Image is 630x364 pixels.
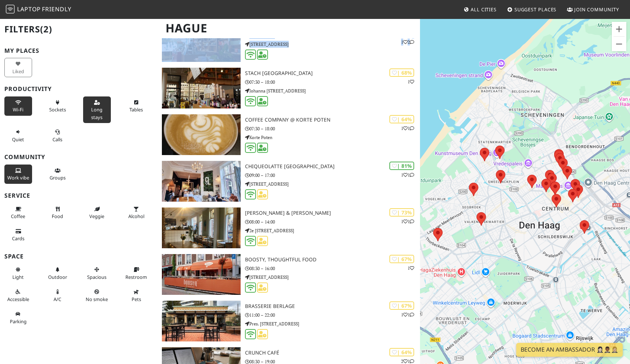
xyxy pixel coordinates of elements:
[245,218,420,225] p: 08:00 – 14:00
[44,203,71,222] button: Food
[612,37,626,51] button: Verkleinern
[54,296,61,302] span: Air conditioned
[162,254,241,295] img: Boosty, thoughtful food
[389,162,414,170] div: | 81%
[389,301,414,310] div: | 67%
[389,208,414,217] div: | 73%
[245,210,420,216] h3: [PERSON_NAME] & [PERSON_NAME]
[162,68,241,108] img: STACH Den Haag
[157,207,420,248] a: Michel Boulangerie & Patisserie | 73% 11 [PERSON_NAME] & [PERSON_NAME] 08:00 – 14:00 2e [STREET_A...
[157,68,420,108] a: STACH Den Haag | 68% 1 STACH [GEOGRAPHIC_DATA] 07:30 – 18:00 Johanna [STREET_ADDRESS]
[44,96,71,116] button: Sockets
[245,257,420,263] h3: Boosty, thoughtful food
[245,117,420,123] h3: Coffee Company @ Korte Poten
[50,174,66,181] span: Group tables
[132,296,141,302] span: Pet friendly
[4,18,153,40] h2: Filters
[89,213,104,219] span: Veggie
[83,96,111,123] button: Long stays
[4,286,32,305] button: Accessible
[157,161,420,202] a: Chiqueolatte Den Haag | 81% 11 Chiqueolatte [GEOGRAPHIC_DATA] 09:00 – 17:00 [STREET_ADDRESS]
[52,136,62,143] span: Video/audio calls
[245,163,420,170] h3: Chiqueolatte [GEOGRAPHIC_DATA]
[7,174,29,181] span: People working
[245,172,420,179] p: 09:00 – 17:00
[83,286,111,305] button: No smoke
[401,125,414,132] p: 1 1
[408,78,414,85] p: 1
[4,308,32,327] button: Parking
[245,303,420,309] h3: Brasserie Berlage
[4,86,153,92] h3: Productivity
[83,264,111,283] button: Spacious
[4,126,32,145] button: Quiet
[17,5,41,13] span: Laptop
[4,154,153,161] h3: Community
[6,5,15,13] img: LaptopFriendly
[245,181,420,187] p: [STREET_ADDRESS]
[4,264,32,283] button: Light
[128,213,144,219] span: Alcohol
[44,264,71,283] button: Outdoor
[389,348,414,356] div: | 64%
[44,165,71,184] button: Groups
[160,18,419,38] h1: Hague
[10,318,27,325] span: Parking
[12,274,24,280] span: Natural light
[4,253,153,260] h3: Space
[245,125,420,132] p: 07:30 – 18:00
[574,6,619,13] span: Join Community
[4,47,153,54] h3: My Places
[49,106,66,113] span: Power sockets
[245,87,420,94] p: Johanna [STREET_ADDRESS]
[7,296,29,302] span: Accessible
[162,301,241,341] img: Brasserie Berlage
[40,23,52,35] span: (2)
[162,161,241,202] img: Chiqueolatte Den Haag
[4,96,32,116] button: Wi-Fi
[44,286,71,305] button: A/C
[389,255,414,263] div: | 67%
[245,312,420,318] p: 11:00 – 22:00
[245,70,420,76] h3: STACH [GEOGRAPHIC_DATA]
[157,254,420,295] a: Boosty, thoughtful food | 67% 1 Boosty, thoughtful food 08:30 – 16:00 [STREET_ADDRESS]
[389,68,414,77] div: | 68%
[471,6,497,13] span: All Cities
[4,165,32,184] button: Work vibe
[245,227,420,234] p: 2e [STREET_ADDRESS]
[122,286,150,305] button: Pets
[389,115,414,123] div: | 64%
[162,114,241,155] img: Coffee Company @ Korte Poten
[44,126,71,145] button: Calls
[245,265,420,272] p: 08:30 – 16:00
[87,274,106,280] span: Spacious
[6,3,71,16] a: LaptopFriendly LaptopFriendly
[12,235,24,242] span: Credit cards
[122,264,150,283] button: Restroom
[157,114,420,155] a: Coffee Company @ Korte Poten | 64% 11 Coffee Company @ Korte Poten 07:30 – 18:00 Korte Poten
[125,274,147,280] span: Restroom
[157,301,420,341] a: Brasserie Berlage | 67% 11 Brasserie Berlage 11:00 – 22:00 Pres. [STREET_ADDRESS]
[408,265,414,272] p: 1
[129,106,143,113] span: Work-friendly tables
[91,106,102,120] span: Long stays
[245,274,420,281] p: [STREET_ADDRESS]
[245,320,420,327] p: Pres. [STREET_ADDRESS]
[514,6,557,13] span: Suggest Places
[245,79,420,86] p: 07:30 – 18:00
[52,213,63,219] span: Food
[162,207,241,248] img: Michel Boulangerie & Patisserie
[460,3,499,16] a: All Cities
[13,106,23,113] span: Stable Wi-Fi
[401,171,414,178] p: 1 1
[564,3,622,16] a: Join Community
[86,296,108,302] span: Smoke free
[245,134,420,141] p: Korte Poten
[4,225,32,245] button: Cards
[122,96,150,116] button: Tables
[11,213,25,219] span: Coffee
[401,311,414,318] p: 1 1
[401,218,414,225] p: 1 1
[504,3,560,16] a: Suggest Places
[4,203,32,222] button: Coffee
